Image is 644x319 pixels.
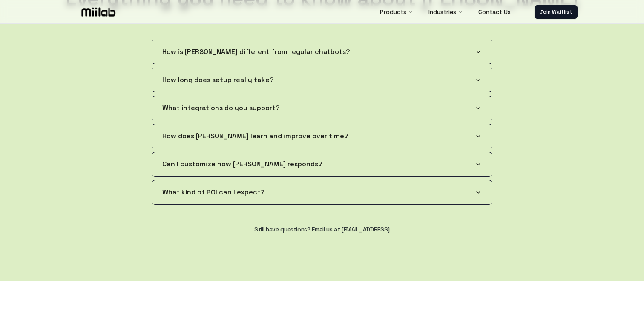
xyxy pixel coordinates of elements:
span: How does [PERSON_NAME] learn and improve over time? [162,131,348,141]
a: [EMAIL_ADDRESS] [342,225,390,233]
span: What kind of ROI can I expect? [162,187,265,197]
button: Can I customize how [PERSON_NAME] responds? [152,152,492,176]
a: Logo [66,6,130,18]
button: Industries [422,3,470,20]
span: How long does setup really take? [162,75,274,85]
img: Logo [80,6,117,18]
button: What integrations do you support? [152,96,492,120]
button: How long does setup really take? [152,68,492,92]
a: Join Waitlist [535,5,578,19]
span: Can I customize how [PERSON_NAME] responds? [162,159,322,169]
a: Contact Us [471,3,517,20]
button: What kind of ROI can I expect? [152,180,492,204]
h4: Still have questions? Email us at [56,225,588,234]
button: How does [PERSON_NAME] learn and improve over time? [152,124,492,148]
button: How is [PERSON_NAME] different from regular chatbots? [152,40,492,64]
span: What integrations do you support? [162,103,280,113]
nav: Main [373,3,517,20]
span: How is [PERSON_NAME] different from regular chatbots? [162,47,350,57]
button: Products [373,3,420,20]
